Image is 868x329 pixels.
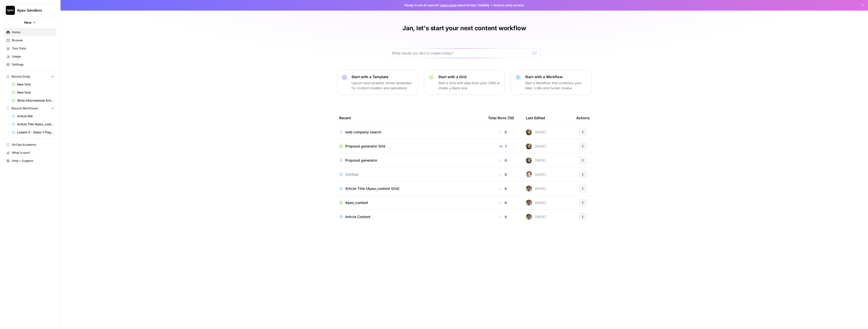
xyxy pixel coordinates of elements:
p: Start a Grid with data from your CMS or create a blank one [438,80,500,91]
a: web company search [339,130,480,135]
div: [DATE] [526,186,546,192]
div: 0 [488,130,518,135]
p: Start a Workflow that combines your data, LLMs and human review [525,80,587,91]
div: [DATE] [526,129,546,135]
span: Home [12,30,54,35]
img: yscdzcxvurys6ioa5ley5b2q5gim [526,186,532,192]
span: Proposal generator Grid [345,144,385,149]
span: Usage [12,54,54,59]
div: Total Runs (7d) [488,111,514,125]
span: Help + Support [12,159,54,163]
a: New Grid [9,88,56,97]
span: Write Informational Articles [17,98,54,103]
span: Proposal generator [345,158,377,163]
img: s6gu7g536aa92dsqocx7pqvq9a9o [526,157,532,163]
button: Workspace: Apex Sandbox [4,4,56,17]
div: What's new? [4,149,56,157]
a: Apex_content [339,200,480,205]
span: Recent Grids [12,74,30,79]
a: Browse [4,36,56,44]
a: Article Content [339,214,480,219]
span: Settings [12,62,54,67]
a: Home [4,28,56,36]
div: 0 [488,214,518,219]
p: Start with a Workflow [525,74,587,79]
a: Article title [9,112,56,120]
button: What's new? [4,149,56,157]
span: Apex Sandbox [17,8,47,13]
div: Recent [339,111,480,125]
a: Write Informational Articles [9,97,56,105]
div: 1 [488,144,518,149]
a: Usage [4,52,56,61]
div: [DATE] [526,214,546,220]
button: Start with a TemplateLaunch best-practice driven templates for content creation and operations [337,70,418,95]
div: [DATE] [526,200,546,206]
a: Settings [4,61,56,69]
button: New [4,19,56,26]
span: web company search [345,130,381,135]
a: AirOps Academy [4,141,56,149]
img: s6gu7g536aa92dsqocx7pqvq9a9o [526,129,532,135]
img: yscdzcxvurys6ioa5ley5b2q5gim [526,200,532,206]
div: Actions [576,111,590,125]
img: yscdzcxvurys6ioa5ley5b2q5gim [526,214,532,220]
button: Recent Workflows [4,105,56,112]
a: Lesson 4 - Sales-1-Pager w:/ Octave [9,128,56,136]
div: Last Edited [526,111,545,125]
a: Untitled [339,172,480,177]
input: What would you like to create today? [392,51,531,56]
p: Launch best-practice driven templates for content creation and operations [351,80,414,91]
span: Actions early access [494,3,524,8]
a: Your Data [4,44,56,52]
div: [DATE] [526,171,546,177]
a: New Grid [9,80,56,88]
div: 0 [488,186,518,191]
a: Article Title (Apex_content Grid) [339,186,480,191]
button: Start with a WorkflowStart a Workflow that combines your data, LLMs and human review [511,70,591,95]
h1: Jan, let's start your next content workflow [402,24,526,32]
p: Start with a Template [351,74,414,79]
img: s6gu7g536aa92dsqocx7pqvq9a9o [526,143,532,149]
div: [DATE] [526,157,546,163]
span: New Grid [17,82,54,87]
div: 0 [488,158,518,163]
span: Recent Workflows [12,106,38,111]
span: AirOps Academy [12,142,54,147]
span: Ready to win AI search? about AirOps Visibility [404,3,490,8]
span: New [24,20,32,25]
img: Apex Sandbox Logo [6,6,15,15]
a: Proposal generator [339,158,480,163]
span: Article Content [345,214,370,219]
span: Browse [12,38,54,43]
button: Recent Grids [4,73,56,80]
span: Apex_content [345,200,368,205]
span: Your Data [12,46,54,51]
img: j7temtklz6amjwtjn5shyeuwpeb0 [526,171,532,177]
span: New Grid [17,90,54,95]
p: Start with a Grid [438,74,500,79]
span: Article Title (Apex_content Grid) [345,186,399,191]
button: Help + Support [4,157,56,165]
span: Article title [17,114,54,118]
a: Learn more [440,3,457,7]
button: Start with a GridStart a Grid with data from your CMS or create a blank one [424,70,505,95]
div: 0 [488,200,518,205]
span: Article Title (Apex_content Grid) [17,122,54,127]
span: Lesson 4 - Sales-1-Pager w:/ Octave [17,130,54,135]
div: 0 [488,172,518,177]
a: Proposal generator Grid [339,144,480,149]
div: [DATE] [526,143,546,149]
a: Article Title (Apex_content Grid) [9,120,56,128]
span: Untitled [345,172,359,177]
